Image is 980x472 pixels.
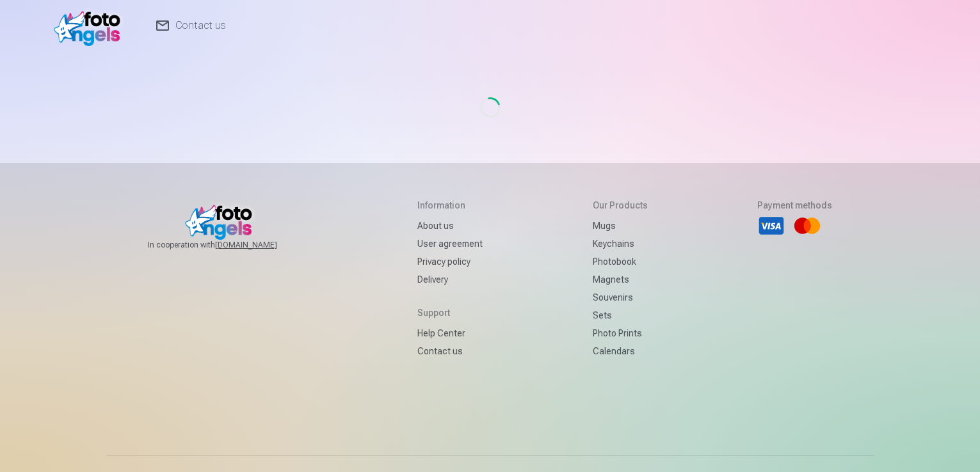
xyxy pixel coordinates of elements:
[593,342,648,360] a: Calendars
[593,199,648,212] h5: Our products
[593,306,648,324] a: Sets
[593,235,648,253] a: Keychains
[593,288,648,306] a: Souvenirs
[593,253,648,271] a: Photobook
[148,240,308,250] span: In cooperation with
[417,217,483,235] a: About us
[793,212,821,240] li: Mastercard
[593,324,648,342] a: Photo prints
[417,271,483,288] a: Delivery
[417,235,483,253] a: User agreement
[54,5,127,46] img: /v1
[417,306,483,319] h5: Support
[417,324,483,342] a: Help Center
[417,342,483,360] a: Contact us
[593,217,648,235] a: Mugs
[593,271,648,288] a: Magnets
[215,240,308,250] a: [DOMAIN_NAME]
[417,199,483,212] h5: Information
[757,199,832,212] h5: Payment methods
[757,212,785,240] li: Visa
[417,253,483,271] a: Privacy policy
